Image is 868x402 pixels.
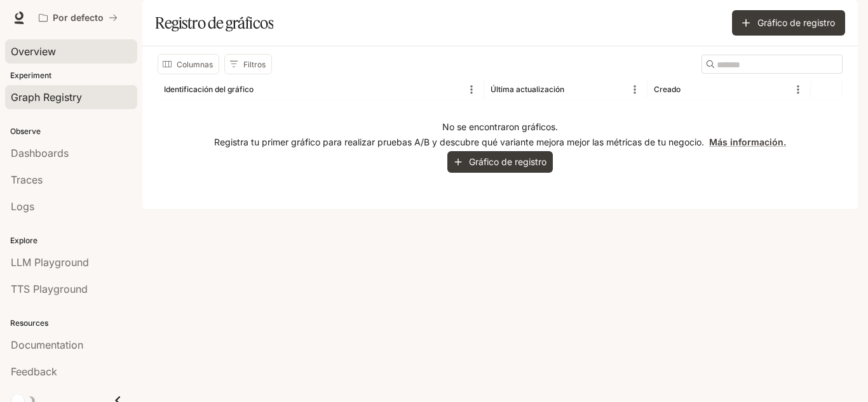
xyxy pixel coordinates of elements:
button: Clasificar [255,80,274,99]
button: Mostrar filtros [224,54,272,74]
button: Menú [625,80,644,99]
button: Gráfico de registro [447,151,553,172]
font: Gráfico de registro [757,17,835,28]
button: Seleccionar columnas [158,54,219,74]
font: Gráfico de registro [469,156,546,167]
font: Registra tu primer gráfico para realizar pruebas A/B y descubre qué variante mejora mejor las mét... [214,137,704,147]
div: Buscar [702,55,843,74]
font: Última actualización [491,84,564,94]
font: Filtros [243,60,266,69]
a: Más información. [709,137,786,147]
font: Columnas [177,60,213,69]
font: Creado [654,84,681,94]
button: Clasificar [566,80,585,99]
button: Clasificar [682,80,701,99]
button: Todos los espacios de trabajo [33,5,123,30]
font: Registro de gráficos [155,13,273,32]
font: Identificación del gráfico [164,84,254,94]
button: Menú [462,80,481,99]
font: No se encontraron gráficos. [442,121,558,132]
button: Gráfico de registro [732,10,845,36]
font: Por defecto [53,12,104,23]
button: Menú [789,80,808,99]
